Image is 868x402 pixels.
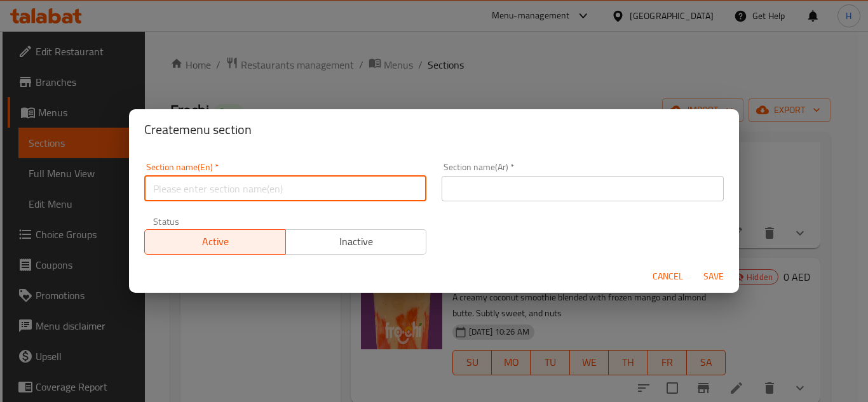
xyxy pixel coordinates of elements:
[144,176,426,201] input: Please enter section name(en)
[648,265,688,288] button: Cancel
[653,269,683,285] span: Cancel
[144,229,286,255] button: Active
[150,232,281,251] span: Active
[698,269,729,285] span: Save
[291,232,422,251] span: Inactive
[442,176,724,201] input: Please enter section name(ar)
[144,119,724,140] h2: Create menu section
[285,229,427,255] button: Inactive
[693,265,734,288] button: Save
